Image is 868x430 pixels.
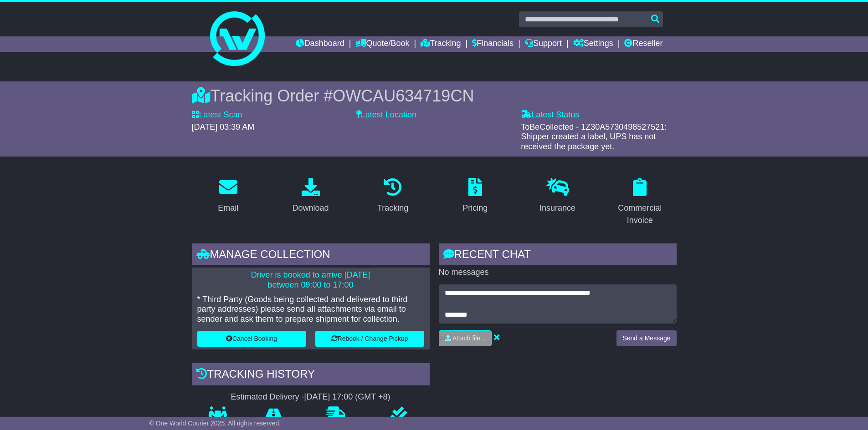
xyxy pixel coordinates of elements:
[296,36,344,52] a: Dashboard
[521,110,579,120] label: Latest Status
[421,36,461,52] a: Tracking
[218,202,238,214] div: Email
[377,202,408,214] div: Tracking
[192,392,430,402] div: Estimated Delivery -
[457,175,493,218] a: Pricing
[192,110,242,120] label: Latest Scan
[292,202,329,214] div: Download
[304,392,390,402] div: [DATE] 17:00 (GMT +8)
[149,420,281,427] span: © One World Courier 2025. All rights reserved.
[197,295,424,324] p: * Third Party (Goods being collected and delivered to third party addresses) please send all atta...
[371,175,414,218] a: Tracking
[192,243,430,268] div: Manage collection
[609,202,671,227] div: Commercial Invoice
[197,331,306,347] button: Cancel Booking
[356,110,416,120] label: Latest Location
[525,36,562,52] a: Support
[439,243,677,268] div: RECENT CHAT
[534,175,581,218] a: Insurance
[192,363,430,388] div: Tracking history
[197,270,424,290] p: Driver is booked to arrive [DATE] between 09:00 to 17:00
[472,36,514,52] a: Financials
[539,202,575,214] div: Insurance
[616,330,676,346] button: Send a Message
[462,202,488,214] div: Pricing
[521,122,667,151] span: ToBeCollected - 1Z30A5730498527521: Shipper created a label, UPS has not received the package yet.
[624,36,663,52] a: Reseller
[333,86,474,105] span: OWCAU634719CN
[573,36,613,52] a: Settings
[603,175,677,230] a: Commercial Invoice
[192,122,255,132] span: [DATE] 03:39 AM
[315,331,424,347] button: Rebook / Change Pickup
[192,86,677,106] div: Tracking Order #
[439,268,677,278] p: No messages
[286,175,334,218] a: Download
[212,175,244,218] a: Email
[355,36,409,52] a: Quote/Book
